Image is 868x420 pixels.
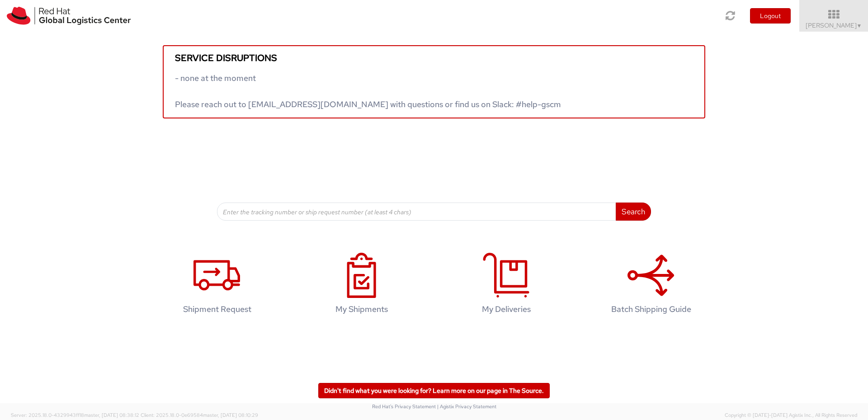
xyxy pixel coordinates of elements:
span: Copyright © [DATE]-[DATE] Agistix Inc., All Rights Reserved [725,412,857,419]
h4: My Deliveries [448,305,565,314]
span: Server: 2025.18.0-4329943ff18 [11,412,139,418]
a: My Deliveries [439,243,574,328]
a: Service disruptions - none at the moment Please reach out to [EMAIL_ADDRESS][DOMAIN_NAME] with qu... [163,45,705,118]
a: Didn't find what you were looking for? Learn more on our page in The Source. [318,383,550,398]
button: Search [616,203,651,221]
a: Shipment Request [149,243,285,328]
a: Batch Shipping Guide [583,243,719,328]
h4: Shipment Request [159,305,275,314]
span: ▼ [857,22,862,29]
button: Logout [750,8,791,24]
a: My Shipments [294,243,429,328]
img: rh-logistics-00dfa346123c4ec078e1.svg [7,7,131,25]
span: - none at the moment Please reach out to [EMAIL_ADDRESS][DOMAIN_NAME] with questions or find us o... [175,73,561,109]
span: master, [DATE] 08:10:29 [203,412,258,418]
h4: Batch Shipping Guide [593,305,709,314]
input: Enter the tracking number or ship request number (at least 4 chars) [217,203,616,221]
a: | Agistix Privacy Statement [437,403,496,410]
h4: My Shipments [303,305,420,314]
span: Client: 2025.18.0-0e69584 [141,412,258,418]
span: [PERSON_NAME] [806,21,862,29]
h5: Service disruptions [175,53,693,63]
a: Red Hat's Privacy Statement [372,403,436,410]
span: master, [DATE] 08:38:12 [84,412,139,418]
